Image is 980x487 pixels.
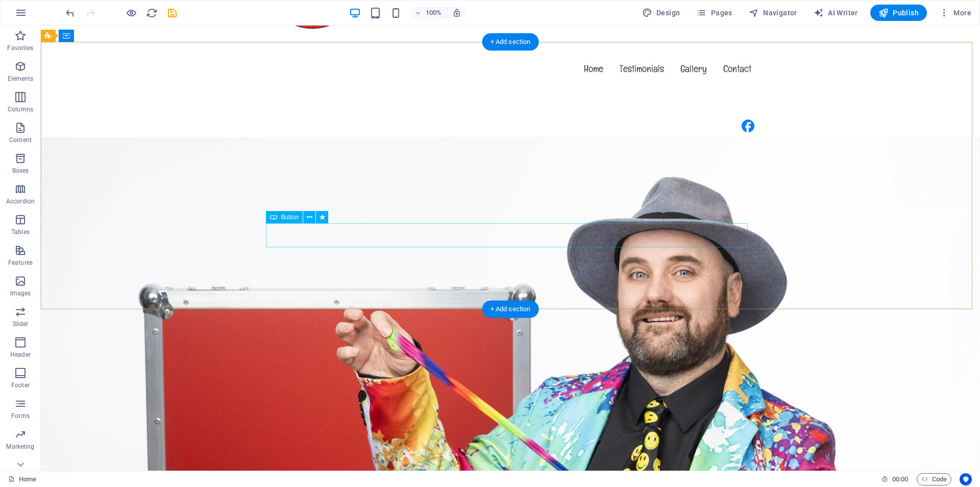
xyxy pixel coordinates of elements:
div: Design (Ctrl+Alt+Y) [638,5,684,21]
i: Reload page [146,7,158,19]
h6: 100% [426,7,442,19]
button: Publish [870,5,927,21]
span: Button [281,214,299,220]
span: 00 00 [892,473,908,485]
button: AI Writer [810,5,862,21]
p: Marketing [6,443,34,451]
button: save [166,7,178,19]
i: On resize automatically adjust zoom level to fit chosen device. [452,8,461,17]
h6: Session time [881,473,909,485]
p: Boxes [12,167,29,175]
button: More [935,5,975,21]
span: Design [642,8,680,18]
p: Columns [8,105,33,113]
span: : [899,475,901,483]
button: undo [64,7,76,19]
p: Header [10,351,31,359]
i: Undo: Change link (Ctrl+Z) [64,7,76,19]
p: Forms [11,412,30,420]
span: Navigator [749,8,797,18]
p: Features [8,259,33,267]
i: Save (Ctrl+S) [166,7,178,19]
span: Pages [696,8,732,18]
div: + Add section [482,33,539,51]
span: Publish [878,8,919,18]
p: Accordion [6,197,35,205]
p: Tables [11,228,30,236]
p: Slider [13,320,29,328]
p: Elements [8,75,34,83]
button: Code [917,473,951,485]
button: Click here to leave preview mode and continue editing [125,7,137,19]
span: Code [921,473,947,485]
button: Usercentrics [960,473,972,485]
span: More [939,8,971,18]
button: Pages [692,5,736,21]
a: Click to cancel selection. Double-click to open Pages [8,473,36,485]
p: Favorites [7,44,33,52]
button: reload [145,7,158,19]
p: Footer [11,381,30,389]
div: + Add section [482,300,539,318]
button: Navigator [745,5,801,21]
p: Images [10,289,31,297]
button: 100% [410,7,447,19]
span: AI Writer [814,8,858,18]
button: Design [638,5,684,21]
p: Content [9,136,32,144]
